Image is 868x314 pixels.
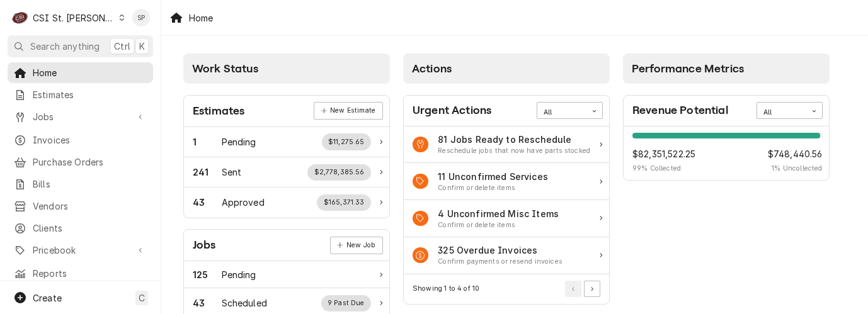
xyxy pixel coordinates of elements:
[404,274,609,304] div: Card Footer: Pagination
[314,102,382,120] a: New Estimate
[404,237,609,274] a: Action Item
[330,237,383,254] div: Card Link Button
[314,102,382,120] div: Card Link Button
[8,263,153,284] a: Reports
[763,108,800,118] div: All
[193,237,216,254] div: Card Title
[184,127,389,157] a: Work Status
[438,170,548,183] div: Action Item Title
[222,296,267,310] div: Work Status Title
[222,196,265,209] div: Work Status Title
[412,62,452,75] span: Actions
[8,84,153,105] a: Estimates
[193,268,222,281] div: Work Status Count
[404,96,609,126] div: Card Header
[438,146,590,156] div: Action Item Suggestion
[623,95,830,181] div: Card: Revenue Potential
[33,11,115,25] div: CSI St. [PERSON_NAME]
[33,155,147,169] span: Purchase Orders
[565,281,581,297] button: Go to Previous Page
[768,147,823,174] div: Revenue Potential Collected
[404,126,609,274] div: Card Data
[632,62,744,75] span: Performance Metrics
[404,163,609,200] a: Action Item
[33,133,147,147] span: Invoices
[8,174,153,194] a: Bills
[193,165,222,179] div: Work Status Count
[222,135,256,149] div: Work Status Title
[537,102,603,118] div: Card Data Filter Control
[183,95,390,218] div: Card: Estimates
[403,53,610,84] div: Card Column Header
[33,199,147,213] span: Vendors
[33,66,147,79] span: Home
[11,9,29,26] div: CSI St. Louis's Avatar
[132,9,150,26] div: Shelley Politte's Avatar
[321,295,372,311] div: Work Status Supplemental Data
[30,40,100,53] span: Search anything
[632,147,695,174] div: Revenue Potential Collected
[317,194,371,211] div: Work Status Supplemental Data
[33,177,147,191] span: Bills
[632,164,695,174] span: 99 % Collected
[757,102,823,118] div: Card Data Filter Control
[33,293,62,303] span: Create
[8,62,153,83] a: Home
[192,62,258,75] span: Work Status
[8,218,153,238] a: Clients
[184,96,389,127] div: Card Header
[403,95,610,305] div: Card: Urgent Actions
[184,127,389,218] div: Card Data
[184,157,389,188] a: Work Status
[139,291,145,305] span: C
[404,200,609,237] a: Action Item
[624,96,829,126] div: Card Header
[139,40,145,53] span: K
[33,88,147,101] span: Estimates
[632,147,695,160] span: $82,351,522.25
[193,135,222,149] div: Work Status Count
[184,230,389,261] div: Card Header
[184,261,389,288] a: Work Status
[8,35,153,57] button: Search anythingCtrlK
[404,126,609,164] div: Action Item
[624,126,829,181] div: Revenue Potential
[222,165,242,179] div: Work Status Title
[413,284,479,294] div: Current Page Details
[307,164,371,181] div: Work Status Supplemental Data
[33,244,128,257] span: Pricebook
[768,164,823,174] span: 1 % Uncollected
[193,103,244,120] div: Card Title
[322,133,372,150] div: Work Status Supplemental Data
[584,281,600,297] button: Go to Next Page
[33,110,128,123] span: Jobs
[132,9,150,26] div: SP
[438,133,590,146] div: Action Item Title
[222,268,256,281] div: Work Status Title
[11,9,29,26] div: C
[183,53,390,84] div: Card Column Header
[563,281,601,297] div: Pagination Controls
[438,183,548,193] div: Action Item Suggestion
[438,220,559,230] div: Action Item Suggestion
[114,40,130,53] span: Ctrl
[623,84,830,216] div: Card Column Content
[632,133,823,174] div: Revenue Potential Details
[8,196,153,216] a: Vendors
[193,196,222,209] div: Work Status Count
[8,152,153,172] a: Purchase Orders
[330,237,383,254] a: New Job
[438,257,562,267] div: Action Item Suggestion
[8,106,153,127] a: Go to Jobs
[632,102,728,119] div: Card Title
[33,267,147,280] span: Reports
[768,147,823,160] span: $748,440.56
[623,53,830,84] div: Card Column Header
[184,188,389,217] a: Work Status
[8,130,153,150] a: Invoices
